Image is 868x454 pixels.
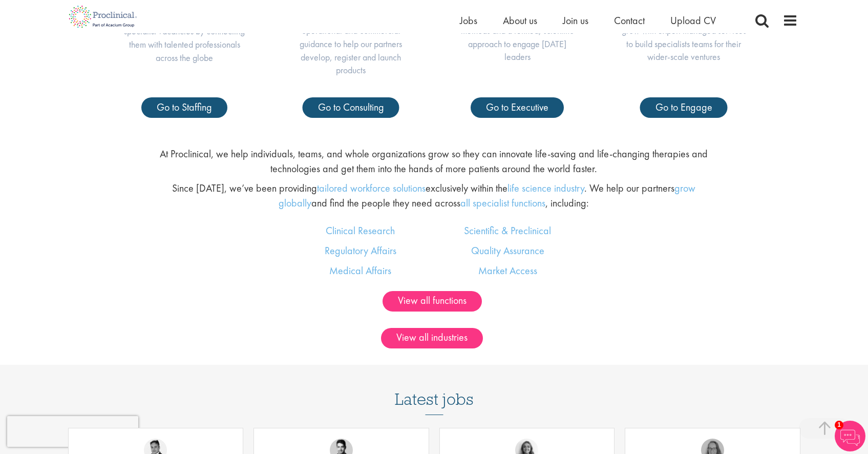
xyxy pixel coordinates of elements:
a: Quality Assurance [471,244,544,257]
a: life science industry [507,181,584,195]
span: Go to Engage [655,100,712,114]
a: tailored workforce solutions [317,181,426,195]
a: View all functions [383,291,482,312]
span: Go to Executive [486,100,548,114]
a: Scientific & Preclinical [464,224,551,237]
a: grow globally [279,181,695,210]
p: Since [DATE], we’ve been providing exclusively within the . We help our partners and find the peo... [147,181,721,210]
span: Go to Consulting [318,100,384,114]
a: About us [503,14,537,27]
a: Join us [563,14,588,27]
span: Go to Staffing [157,100,212,114]
a: Jobs [460,14,477,27]
a: all specialist functions [460,196,545,210]
a: Go to Executive [471,97,564,118]
a: Clinical Research [326,224,395,237]
p: At Proclinical, we help individuals, teams, and whole organizations grow so they can innovate lif... [147,147,721,176]
a: Medical Affairs [329,264,391,277]
a: Regulatory Affairs [325,244,396,257]
a: View all industries [381,328,483,348]
a: Go to Staffing [141,97,227,118]
p: Bringing together innovative search methods and a refined, scientific approach to engage [DATE] l... [455,11,580,64]
a: Go to Engage [640,97,728,118]
h3: Latest jobs [395,365,474,415]
span: 1 [835,421,843,429]
a: Upload CV [670,14,716,27]
p: Supporting our partners as they grow with expert managed services to build specialists teams for ... [621,11,747,64]
a: Go to Consulting [303,97,399,118]
iframe: reCAPTCHA [7,416,138,447]
p: Helping our partners recruit for specialist vacancies by connecting them with talented profession... [122,11,247,64]
a: Contact [614,14,645,27]
a: Market Access [478,264,537,277]
p: Providing end-to-end strategic, operational and commercial guidance to help our partners develop,... [288,11,414,77]
img: Chatbot [835,421,865,451]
